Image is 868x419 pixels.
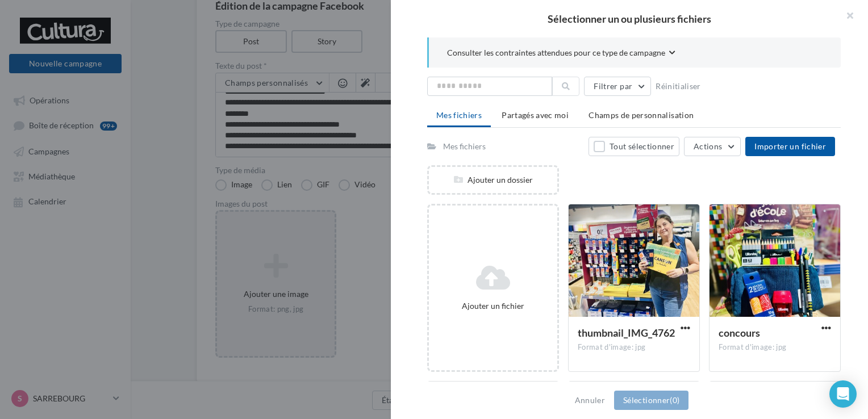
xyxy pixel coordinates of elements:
[589,110,694,120] span: Champs de personnalisation
[719,342,831,353] div: Format d'image: jpg
[578,342,690,353] div: Format d'image: jpg
[436,110,482,120] span: Mes fichiers
[694,141,722,151] span: Actions
[754,141,826,151] span: Importer un fichier
[502,110,569,120] span: Partagés avec moi
[578,326,675,339] span: thumbnail_IMG_4762
[719,326,760,339] span: concours
[447,47,675,61] button: Consulter les contraintes attendues pour ce type de campagne
[443,141,486,152] div: Mes fichiers
[447,47,665,58] span: Consulter les contraintes attendues pour ce type de campagne
[614,391,688,410] button: Sélectionner(0)
[829,380,857,408] div: Open Intercom Messenger
[745,137,835,156] button: Importer un fichier
[584,77,651,96] button: Filtrer par
[570,393,610,407] button: Annuler
[409,14,850,24] h2: Sélectionner un ou plusieurs fichiers
[433,300,553,312] div: Ajouter un fichier
[670,395,679,405] span: (0)
[429,174,557,186] div: Ajouter un dossier
[684,137,741,156] button: Actions
[589,137,679,156] button: Tout sélectionner
[651,79,706,93] button: Réinitialiser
